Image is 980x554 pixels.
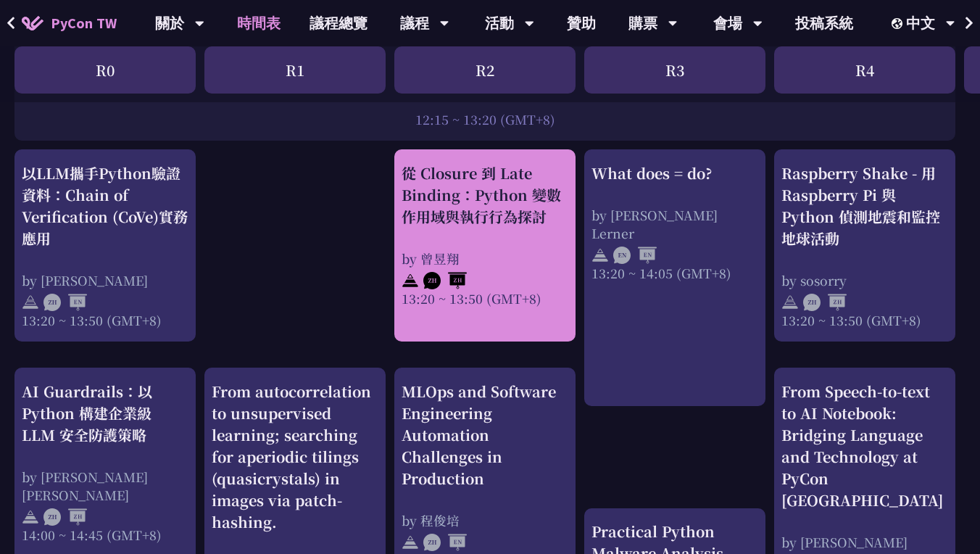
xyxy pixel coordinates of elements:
[22,526,188,544] div: 14:00 ~ 14:45 (GMT+8)
[22,271,188,289] div: by [PERSON_NAME]
[591,162,758,184] div: What does = do?
[892,18,906,29] img: Locale Icon
[22,162,188,249] div: 以LLM攜手Python驗證資料：Chain of Verification (CoVe)實務應用
[402,289,568,307] div: 13:20 ~ 13:50 (GMT+8)
[22,381,188,446] div: AI Guardrails：以 Python 構建企業級 LLM 安全防護策略
[402,249,568,268] div: by 曾昱翔
[22,508,39,526] img: svg+xml;base64,PHN2ZyB4bWxucz0iaHR0cDovL3d3dy53My5vcmcvMjAwMC9zdmciIHdpZHRoPSIyNCIgaGVpZ2h0PSIyNC...
[51,12,117,34] span: PyCon TW
[781,162,948,249] div: Raspberry Shake - 用 Raspberry Pi 與 Python 偵測地震和監控地球活動
[14,46,196,94] div: R0
[43,294,87,311] img: ZHEN.371966e.svg
[591,206,758,242] div: by [PERSON_NAME] Lerner
[402,272,419,289] img: svg+xml;base64,PHN2ZyB4bWxucz0iaHR0cDovL3d3dy53My5vcmcvMjAwMC9zdmciIHdpZHRoPSIyNCIgaGVpZ2h0PSIyNC...
[402,381,568,489] div: MLOps and Software Engineering Automation Challenges in Production
[781,311,948,329] div: 13:20 ~ 13:50 (GMT+8)
[781,381,948,511] div: From Speech-to-text to AI Notebook: Bridging Language and Technology at PyCon [GEOGRAPHIC_DATA]
[781,294,799,311] img: svg+xml;base64,PHN2ZyB4bWxucz0iaHR0cDovL3d3dy53My5vcmcvMjAwMC9zdmciIHdpZHRoPSIyNCIgaGVpZ2h0PSIyNC...
[402,534,419,551] img: svg+xml;base64,PHN2ZyB4bWxucz0iaHR0cDovL3d3dy53My5vcmcvMjAwMC9zdmciIHdpZHRoPSIyNCIgaGVpZ2h0PSIyNC...
[204,46,386,94] div: R1
[22,468,188,504] div: by [PERSON_NAME] [PERSON_NAME]
[22,110,948,128] div: 12:15 ~ 13:20 (GMT+8)
[774,46,955,94] div: R4
[402,162,568,228] div: 從 Closure 到 Late Binding：Python 變數作用域與執行行為探討
[781,271,948,289] div: by sosorry
[591,264,758,282] div: 13:20 ~ 14:05 (GMT+8)
[402,162,568,329] a: 從 Closure 到 Late Binding：Python 變數作用域與執行行為探討 by 曾昱翔 13:20 ~ 13:50 (GMT+8)
[7,5,131,41] a: PyCon TW
[22,16,43,30] img: Home icon of PyCon TW 2025
[584,46,765,94] div: R3
[423,534,467,551] img: ZHEN.371966e.svg
[803,294,847,311] img: ZHZH.38617ef.svg
[22,162,188,329] a: 以LLM攜手Python驗證資料：Chain of Verification (CoVe)實務應用 by [PERSON_NAME] 13:20 ~ 13:50 (GMT+8)
[22,294,39,311] img: svg+xml;base64,PHN2ZyB4bWxucz0iaHR0cDovL3d3dy53My5vcmcvMjAwMC9zdmciIHdpZHRoPSIyNCIgaGVpZ2h0PSIyNC...
[591,162,758,394] a: What does = do? by [PERSON_NAME] Lerner 13:20 ~ 14:05 (GMT+8)
[22,311,188,329] div: 13:20 ~ 13:50 (GMT+8)
[781,162,948,329] a: Raspberry Shake - 用 Raspberry Pi 與 Python 偵測地震和監控地球活動 by sosorry 13:20 ~ 13:50 (GMT+8)
[402,511,568,529] div: by 程俊培
[43,508,87,526] img: ZHZH.38617ef.svg
[613,247,657,264] img: ENEN.5a408d1.svg
[423,272,467,289] img: ZHZH.38617ef.svg
[394,46,576,94] div: R2
[212,381,378,533] div: From autocorrelation to unsupervised learning; searching for aperiodic tilings (quasicrystals) in...
[591,247,609,264] img: svg+xml;base64,PHN2ZyB4bWxucz0iaHR0cDovL3d3dy53My5vcmcvMjAwMC9zdmciIHdpZHRoPSIyNCIgaGVpZ2h0PSIyNC...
